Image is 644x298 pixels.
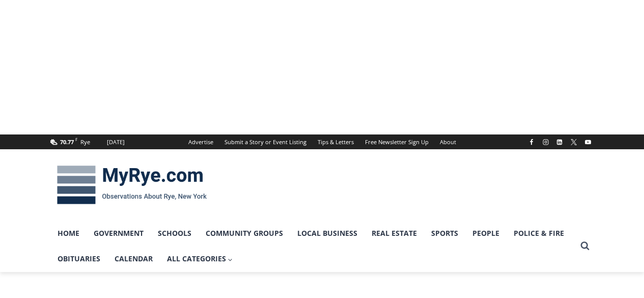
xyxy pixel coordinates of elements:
a: Facebook [525,136,538,148]
a: Home [50,221,87,246]
a: Government [87,221,151,246]
a: Free Newsletter Sign Up [359,134,434,149]
a: All Categories [160,246,240,272]
a: X [568,136,580,148]
a: Obituaries [50,246,107,272]
nav: Primary Navigation [50,221,576,272]
a: Schools [151,221,199,246]
a: About [434,134,462,149]
span: All Categories [167,253,233,264]
a: Submit a Story or Event Listing [219,134,312,149]
span: 70.77 [60,138,74,146]
div: [DATE] [107,138,125,147]
span: F [75,137,77,142]
a: Real Estate [365,221,424,246]
img: MyRye.com [50,158,213,211]
a: Sports [424,221,465,246]
a: YouTube [582,136,594,148]
a: Local Business [290,221,365,246]
a: Tips & Letters [312,134,359,149]
a: Police & Fire [507,221,571,246]
a: Calendar [107,246,160,272]
nav: Secondary Navigation [183,134,462,149]
div: Rye [80,138,90,147]
a: Linkedin [553,136,566,148]
a: Instagram [540,136,552,148]
a: People [465,221,507,246]
a: Community Groups [199,221,290,246]
a: Advertise [183,134,219,149]
button: View Search Form [576,237,594,255]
